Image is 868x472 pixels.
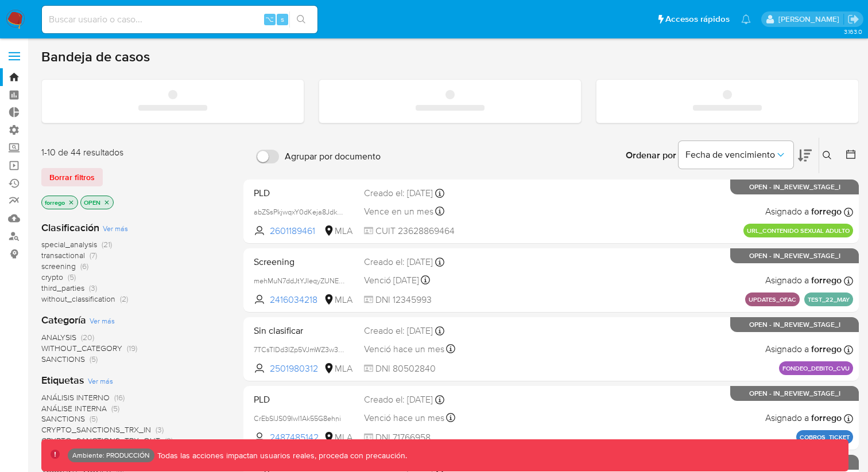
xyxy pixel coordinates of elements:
[72,453,150,458] p: Ambiente: PRODUCCIÓN
[289,11,313,28] button: search-icon
[42,12,317,27] input: Buscar usuario o caso...
[265,14,274,25] span: ⌥
[847,13,859,25] a: Salir
[154,450,407,461] p: Todas las acciones impactan usuarios reales, proceda con precaución.
[665,13,730,25] span: Accesos rápidos
[281,14,284,25] span: s
[778,14,843,25] p: fabriany.orrego@mercadolibre.com.co
[741,14,751,24] a: Notificaciones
